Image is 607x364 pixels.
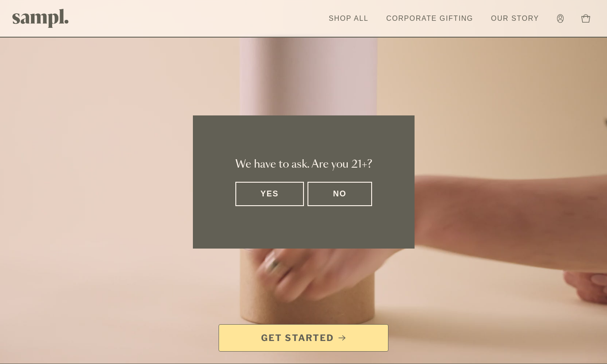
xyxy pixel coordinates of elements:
a: Get Started [219,324,388,352]
img: Sampl logo [12,9,69,28]
a: Our Story [487,9,544,28]
a: Corporate Gifting [382,9,478,28]
a: Shop All [324,9,373,28]
span: Get Started [261,332,334,344]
